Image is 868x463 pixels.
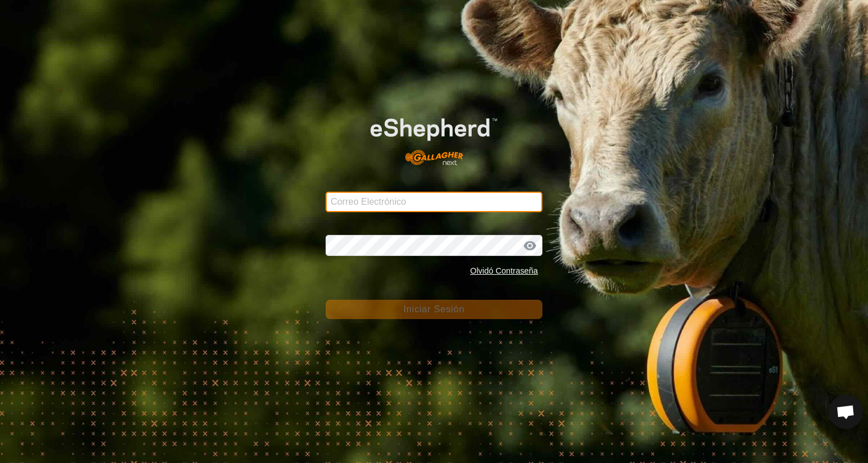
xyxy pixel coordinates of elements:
button: Iniciar Sesión [326,300,542,319]
img: Logo de eShepherd [347,100,521,174]
span: Iniciar Sesión [404,304,464,314]
input: Correo Electrónico [326,192,542,212]
a: Chat abierto [829,395,863,429]
a: Olvidó Contraseña [470,266,538,275]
